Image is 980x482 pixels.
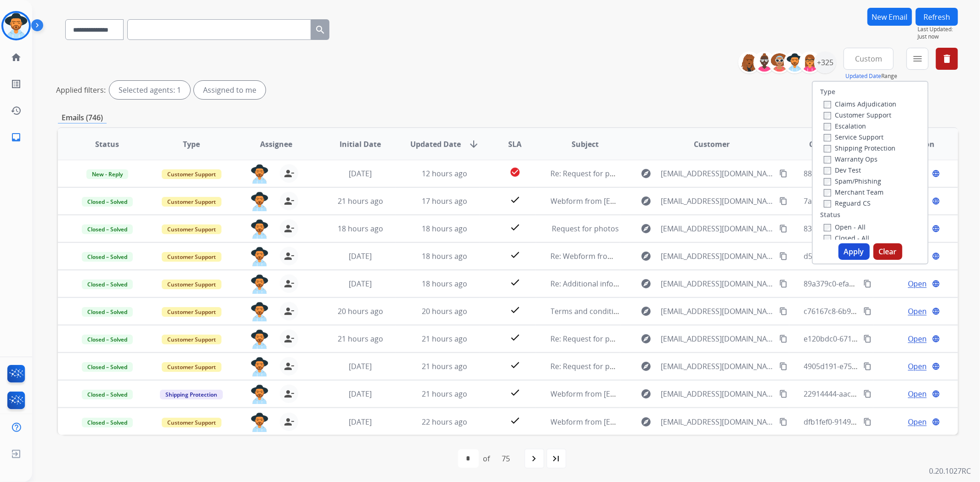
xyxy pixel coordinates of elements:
span: Closed – Solved [82,252,133,262]
img: agent-avatar [250,192,269,211]
span: [DATE] [349,389,372,399]
mat-icon: content_copy [779,224,787,233]
label: Service Support [824,133,884,141]
mat-icon: history [11,105,22,116]
span: 17 hours ago [422,196,467,206]
mat-icon: check [510,359,521,370]
mat-icon: content_copy [779,390,787,398]
span: Closed – Solved [82,307,133,317]
img: agent-avatar [250,330,269,349]
span: [EMAIL_ADDRESS][DOMAIN_NAME] [661,251,774,262]
span: [EMAIL_ADDRESS][DOMAIN_NAME] [661,388,774,399]
mat-icon: explore [640,306,651,317]
span: 21 hours ago [422,389,467,399]
span: Open [908,278,927,289]
label: Status [820,210,840,219]
span: Customer Support [162,418,221,427]
mat-icon: check [510,415,521,426]
span: [EMAIL_ADDRESS][DOMAIN_NAME] [661,333,774,344]
mat-icon: content_copy [779,418,787,426]
mat-icon: content_copy [779,252,787,260]
span: Updated Date [410,139,461,150]
button: Custom [844,48,894,70]
span: Webform from [EMAIL_ADDRESS][DOMAIN_NAME] on [DATE] [551,389,759,399]
label: Dev Test [824,166,861,174]
span: Re: Additional information [551,279,642,289]
span: Range [845,72,897,80]
mat-icon: explore [640,278,651,289]
span: 22914444-aac4-4ad8-9dc7-60b582dc98d8 [804,389,946,399]
label: Type [820,87,835,96]
span: Open [908,333,927,344]
mat-icon: check [510,222,521,233]
span: Re: Request for photos [551,361,630,371]
button: Updated Date [845,73,881,80]
mat-icon: language [932,362,940,370]
mat-icon: inbox [11,132,22,143]
span: [EMAIL_ADDRESS][DOMAIN_NAME] [661,306,774,317]
mat-icon: explore [640,416,651,427]
mat-icon: content_copy [779,197,787,205]
mat-icon: person_remove [283,388,295,399]
img: agent-avatar [250,275,269,294]
button: Clear [873,243,902,260]
span: 20 hours ago [338,306,383,316]
p: Emails (746) [58,112,107,123]
label: Escalation [824,122,866,130]
mat-icon: home [11,52,22,63]
mat-icon: person_remove [283,416,295,427]
span: Custom [855,57,882,61]
mat-icon: language [932,280,940,288]
span: Just now [918,33,958,40]
span: e120bdc0-6715-4040-b8da-cfe8aaf9ae09 [804,334,943,344]
input: Escalation [824,123,831,130]
span: 21 hours ago [422,361,467,371]
span: [DATE] [349,251,372,261]
input: Customer Support [824,112,831,119]
span: 18 hours ago [338,224,383,234]
mat-icon: content_copy [779,280,787,288]
div: 75 [495,449,518,468]
span: 22 hours ago [422,417,467,427]
input: Service Support [824,134,831,141]
span: Customer Support [162,307,221,317]
mat-icon: content_copy [863,362,872,370]
label: Spam/Phishing [824,177,881,185]
button: Apply [838,243,870,260]
span: Open [908,416,927,427]
img: agent-avatar [250,302,269,321]
mat-icon: check [510,277,521,288]
span: Type [183,139,200,150]
span: 20 hours ago [422,306,467,316]
mat-icon: content_copy [779,169,787,178]
label: Open - All [824,223,866,231]
span: Closed – Solved [82,280,133,289]
span: 12 hours ago [422,168,467,179]
span: Re: Request for photos [551,168,630,179]
span: Assignee [260,139,292,150]
span: Open [908,388,927,399]
span: [EMAIL_ADDRESS][DOMAIN_NAME] [661,361,774,372]
label: Customer Support [824,111,891,119]
mat-icon: arrow_downward [468,139,479,150]
button: Refresh [916,8,958,26]
span: Terms and conditions [551,306,627,316]
img: agent-avatar [250,219,269,239]
span: [EMAIL_ADDRESS][DOMAIN_NAME] [661,168,774,179]
mat-icon: language [932,335,940,343]
span: Conversation ID [809,139,868,150]
mat-icon: language [932,390,940,398]
span: Webform from [EMAIL_ADDRESS][DOMAIN_NAME] on [DATE] [551,196,759,206]
input: Open - All [824,224,831,231]
mat-icon: check [510,194,521,205]
span: Initial Date [340,139,381,150]
mat-icon: person_remove [283,223,295,234]
img: agent-avatar [250,247,269,266]
input: Shipping Protection [824,145,831,152]
label: Shipping Protection [824,144,895,152]
mat-icon: check [510,332,521,343]
mat-icon: person_remove [283,196,295,207]
span: 18 hours ago [422,279,467,289]
mat-icon: explore [640,388,651,399]
span: Re: Webform from [EMAIL_ADDRESS][DOMAIN_NAME] on [DATE] [551,251,771,261]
